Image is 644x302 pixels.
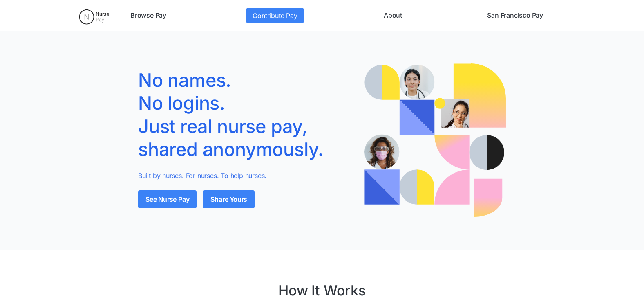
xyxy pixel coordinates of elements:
a: San Francisco Pay [484,8,546,23]
a: Share Yours [203,190,255,208]
p: Built by nurses. For nurses. To help nurses. [138,171,352,180]
a: About [380,8,405,23]
img: Illustration of a nurse with speech bubbles showing real pay quotes [364,63,506,217]
a: Browse Pay [127,8,170,23]
a: Contribute Pay [246,8,303,23]
h2: How It Works [278,282,366,299]
a: See Nurse Pay [138,190,197,208]
h1: No names. No logins. Just real nurse pay, shared anonymously. [138,69,352,161]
